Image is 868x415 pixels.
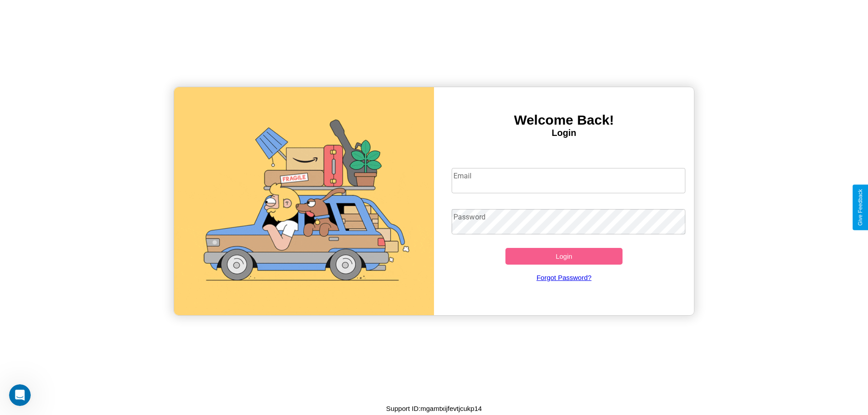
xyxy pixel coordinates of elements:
[174,87,434,315] img: gif
[505,248,623,265] button: Login
[9,384,31,406] iframe: Intercom live chat
[857,189,863,226] div: Give Feedback
[434,112,694,128] h3: Welcome Back!
[386,402,482,415] p: Support ID: mgamtxijfevtjcukp14
[434,128,694,138] h4: Login
[447,265,681,290] a: Forgot Password?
